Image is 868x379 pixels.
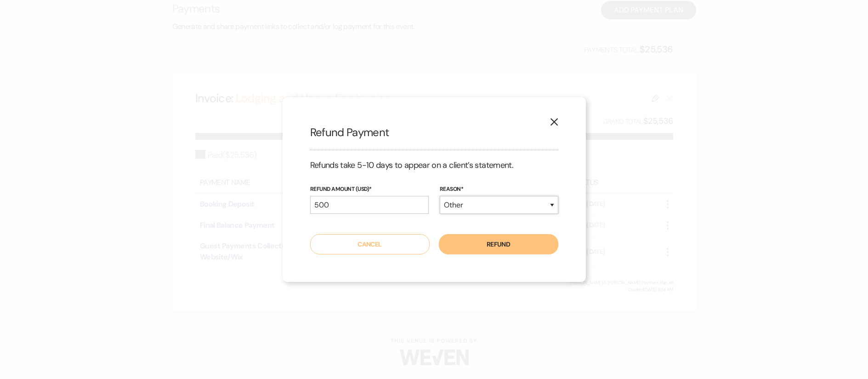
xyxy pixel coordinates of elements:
label: Refund Amount (USD)* [310,184,429,195]
button: Cancel [310,234,430,254]
h2: Refund Payment [310,125,558,140]
h3: Refunds take 5-10 days to appear on a client’s statement. [310,160,558,171]
label: reason* [440,184,558,195]
button: Refund [439,234,558,254]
